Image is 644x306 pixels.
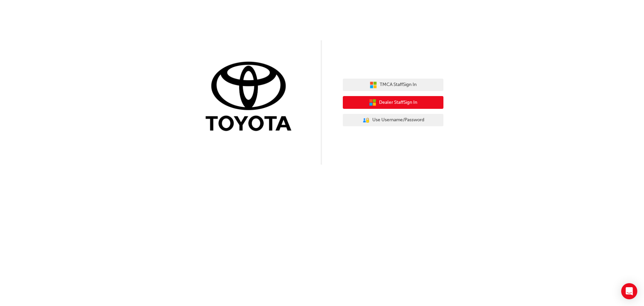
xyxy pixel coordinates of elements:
[380,81,417,89] span: TMCA Staff Sign In
[201,60,301,134] img: Trak
[379,99,417,106] span: Dealer Staff Sign In
[343,79,443,91] button: TMCA StaffSign In
[621,283,637,299] div: Open Intercom Messenger
[343,96,443,109] button: Dealer StaffSign In
[343,114,443,127] button: Use Username/Password
[372,116,424,124] span: Use Username/Password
